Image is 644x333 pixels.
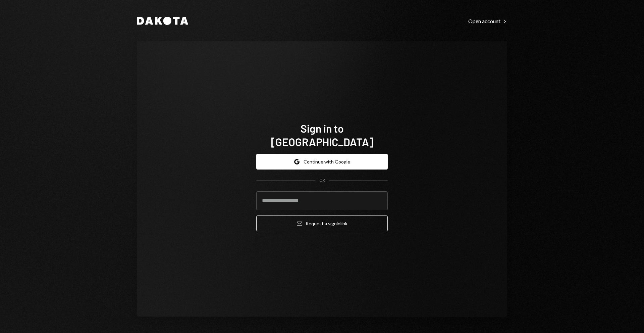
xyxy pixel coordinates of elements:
h1: Sign in to [GEOGRAPHIC_DATA] [256,122,388,148]
button: Request a signinlink [256,216,388,231]
button: Continue with Google [256,154,388,170]
div: OR [319,178,325,183]
a: Open account [468,17,507,25]
div: Open account [468,18,507,25]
